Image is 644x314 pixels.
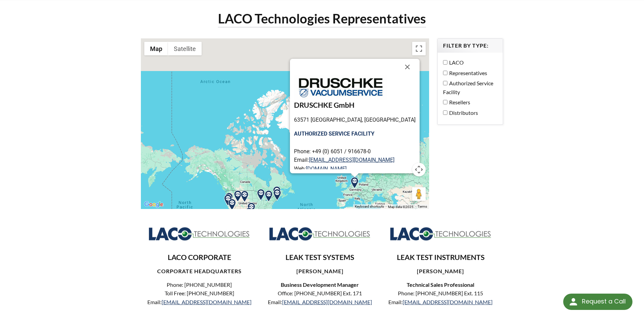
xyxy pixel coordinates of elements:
input: Distributors [443,110,447,115]
span: Map data ©2025 [388,205,413,209]
h3: LACO CORPORATE [146,253,252,262]
a: Terms (opens in new tab) [418,205,427,208]
img: druschke_274X72.jpg [294,75,387,100]
strong: CORPORATE HEADQUARTERS [157,268,242,274]
input: LACO [443,60,447,65]
a: [EMAIL_ADDRESS][DOMAIN_NAME] [282,299,372,305]
h3: LEAK TEST SYSTEMS [267,253,373,262]
img: Logo_LACO-TECH_hi-res.jpg [148,227,250,241]
img: Google [143,200,165,209]
label: Representatives [443,69,494,77]
button: Map camera controls [412,163,426,176]
button: Show satellite imagery [168,42,202,55]
p: Office: [PHONE_NUMBER] Ext. 171 Email: [267,289,373,306]
a: [EMAIL_ADDRESS][DOMAIN_NAME] [403,299,493,305]
label: LACO [443,58,494,67]
p: 63571 [GEOGRAPHIC_DATA], [GEOGRAPHIC_DATA] [294,116,416,124]
strong: Technical Sales Professional [407,281,474,288]
h3: DRUSCHKE GmbH [294,101,416,110]
h4: Filter by Type: [443,42,497,49]
img: round button [568,296,579,307]
button: Close [399,59,416,75]
strong: Business Development Manager [281,281,359,288]
input: Representatives [443,71,447,75]
a: [EMAIL_ADDRESS][DOMAIN_NAME] [309,157,394,163]
button: Drag Pegman onto the map to open Street View [412,187,426,201]
button: Toggle fullscreen view [412,42,426,55]
label: Distributors [443,108,494,117]
strong: [PERSON_NAME] [417,268,464,274]
button: Keyboard shortcuts [355,204,384,209]
div: Request a Call [582,294,626,309]
input: Resellers [443,100,447,104]
label: Resellers [443,98,494,107]
label: Authorized Service Facility [443,79,494,96]
img: Logo_LACO-TECH_hi-res.jpg [390,227,492,241]
img: Logo_LACO-TECH_hi-res.jpg [269,227,371,241]
p: Phone: +49 (0) 6051 / 916678-0 Email: Web: [294,130,416,173]
button: Show street map [144,42,168,55]
p: Phone: [PHONE_NUMBER] Toll Free: [PHONE_NUMBER] Email: [146,280,252,307]
strong: [PERSON_NAME] [296,268,344,274]
a: Open this area in Google Maps (opens a new window) [143,200,165,209]
div: Request a Call [563,294,632,310]
strong: AUTHORIZED SERVICE FACILITY [294,131,374,137]
input: Authorized Service Facility [443,81,447,85]
h3: LEAK TEST INSTRUMENTS [388,253,493,262]
h1: LACO Technologies Representatives [218,10,426,28]
a: [EMAIL_ADDRESS][DOMAIN_NAME] [162,299,252,305]
p: Phone: [PHONE_NUMBER] Ext. 115 Email: [388,289,493,306]
a: [DOMAIN_NAME] [306,165,347,172]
